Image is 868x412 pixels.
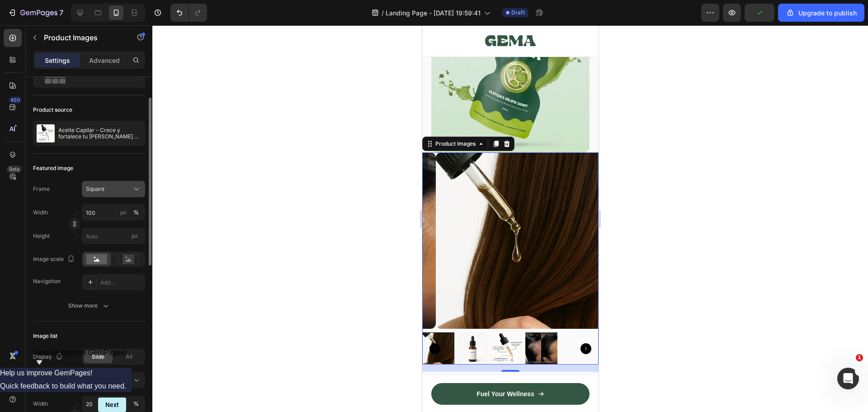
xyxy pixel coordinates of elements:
div: px [120,208,127,217]
div: Add... [100,279,143,287]
button: Square [82,181,145,197]
button: 7 [4,4,67,22]
button: px [131,398,142,409]
div: % [133,400,139,408]
button: px [131,207,142,218]
button: Show survey - Help us improve GemPages! [34,349,127,368]
div: Beta [7,166,22,173]
iframe: Intercom live chat [837,368,859,389]
p: 7 [59,7,63,18]
span: Help us improve GemPages! [34,349,127,356]
div: Upgrade to publish [786,8,857,18]
div: Image list [33,332,57,340]
div: Undo/Redo [170,4,207,22]
input: px% [82,204,145,221]
div: 450 [9,96,22,104]
div: % [133,208,139,217]
div: Product Images [11,114,55,123]
p: Product Images [44,32,121,43]
div: Product source [33,106,72,114]
span: Landing Page - [DATE] 19:59:41 [386,8,481,18]
span: / [382,8,384,18]
input: px [82,228,145,244]
div: Image scale [33,253,76,265]
button: Carousel Next Arrow [158,318,169,329]
span: px [132,232,138,239]
img: product feature img [37,124,55,142]
label: Height [33,232,50,240]
div: Navigation [33,277,61,285]
label: Width [33,208,48,217]
button: % [118,207,129,218]
p: Advanced [89,56,120,65]
button: Carousel Back Arrow [7,318,18,329]
div: Show more [68,301,110,310]
p: Settings [45,56,70,65]
iframe: Design area [422,25,599,412]
div: Featured image [33,164,73,172]
span: All [126,353,132,361]
span: Square [86,185,104,193]
span: Draft [511,9,525,17]
p: Aceite Capilar - Crece y fortalece tu [PERSON_NAME] en semanas [58,127,142,140]
span: 1 [856,354,863,361]
label: Frame [33,185,50,193]
button: Upgrade to publish [778,4,864,22]
button: Show more [33,298,145,314]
